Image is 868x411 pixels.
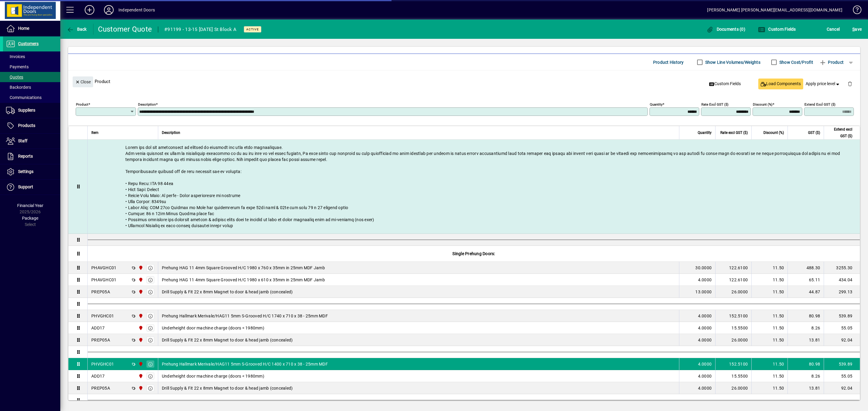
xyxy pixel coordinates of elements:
[848,1,860,21] a: Knowledge Base
[705,24,747,35] button: Documents (0)
[67,27,87,32] span: Back
[719,325,748,331] div: 15.5500
[788,286,824,298] td: 44.87
[80,5,99,15] button: Add
[852,24,862,34] span: ave
[91,373,105,379] div: ADD17
[18,154,33,159] span: Reports
[137,289,144,295] span: Christchurch
[91,129,99,136] span: Item
[18,108,35,113] span: Suppliers
[138,102,156,107] mat-label: Description
[788,382,824,394] td: 13.81
[162,277,325,283] span: Prehung HAG 11 4mm Square Grooved H/C 1980 x 610 x 35mm in 25mm MDF Jamb
[695,289,712,295] span: 13.0000
[698,129,712,136] span: Quantity
[824,310,860,322] td: 539.89
[18,169,33,174] span: Settings
[91,265,116,271] div: PHAVGHC01
[803,79,843,89] button: Apply price level
[824,286,860,298] td: 299.13
[162,361,328,367] span: Prehung Hallmark Merivale/HAG11 5mm S-Grooved H/C 1400 x 710 x 38 - 25mm MDF
[91,385,110,391] div: PREP05A
[816,57,847,68] button: Product
[758,27,796,32] span: Custom Fields
[3,134,60,149] a: Staff
[706,27,745,32] span: Documents (0)
[719,373,748,379] div: 15.5500
[18,26,29,31] span: Home
[76,102,88,107] mat-label: Product
[719,361,748,367] div: 152.5100
[3,82,60,92] a: Backorders
[118,5,155,15] div: Independent Doors
[3,21,60,36] a: Home
[3,149,60,164] a: Reports
[827,24,840,34] span: Cancel
[162,265,325,271] span: Prehung HAG 11 4mm Square Grooved H/C 1980 x 760 x 35mm in 25mm MDF Jamb
[88,140,860,233] div: Lorem ips dol sit ametconsect ad elitsed do eiusmodt inc utla etdo magnaaliquae. Adm venia quisno...
[651,57,686,68] button: Product History
[851,24,863,35] button: Save
[751,370,788,382] td: 11.50
[91,313,114,319] div: PHVGHC01
[806,81,841,87] span: Apply price level
[788,334,824,346] td: 13.81
[719,385,748,391] div: 26.0000
[650,102,662,107] mat-label: Quantity
[137,373,144,379] span: Christchurch
[137,385,144,391] span: Christchurch
[751,310,788,322] td: 11.50
[751,334,788,346] td: 11.50
[3,62,60,72] a: Payments
[753,102,772,107] mat-label: Discount (%)
[3,118,60,133] a: Products
[852,27,855,32] span: S
[6,95,42,100] span: Communications
[695,265,712,271] span: 30.0000
[704,59,760,65] label: Show Line Volumes/Weights
[137,337,144,343] span: Christchurch
[162,385,293,391] span: Drill Supply & Fit 22 x 8mm Magnet to door & head jamb (concealed)
[71,79,95,84] app-page-header-button: Close
[751,262,788,274] td: 11.50
[824,334,860,346] td: 92.04
[18,123,35,128] span: Products
[824,274,860,286] td: 434.04
[68,70,860,92] div: Product
[824,262,860,274] td: 3255.30
[808,129,820,136] span: GST ($)
[719,313,748,319] div: 152.5100
[707,79,744,89] button: Custom Fields
[18,138,27,143] span: Staff
[73,76,93,87] button: Close
[758,79,803,89] button: Load Components
[3,103,60,118] a: Suppliers
[22,216,38,221] span: Package
[3,92,60,103] a: Communications
[819,57,844,67] span: Product
[719,265,748,271] div: 122.6100
[6,64,29,69] span: Payments
[137,264,144,271] span: Christchurch
[91,277,116,283] div: PHAVGHC01
[99,5,118,15] button: Profile
[6,85,31,90] span: Backorders
[698,325,712,331] span: 4.0000
[719,289,748,295] div: 26.0000
[825,24,841,35] button: Cancel
[788,358,824,370] td: 80.98
[60,24,93,35] app-page-header-button: Back
[751,286,788,298] td: 11.50
[88,246,860,261] div: Single Prehung Doors:
[788,274,824,286] td: 65.11
[751,274,788,286] td: 11.50
[824,370,860,382] td: 55.05
[91,337,110,343] div: PREP05A
[137,313,144,319] span: Christchurch
[137,325,144,331] span: Christchurch
[788,310,824,322] td: 80.98
[843,76,857,91] button: Delete
[698,337,712,343] span: 4.0000
[698,385,712,391] span: 4.0000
